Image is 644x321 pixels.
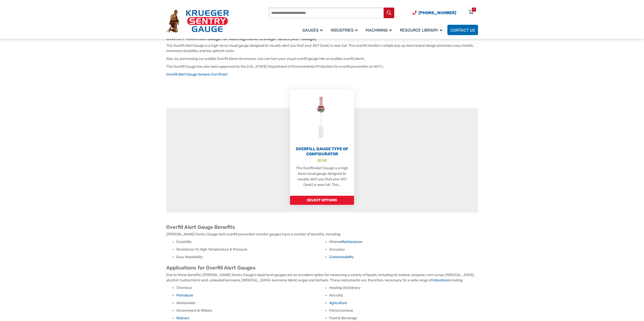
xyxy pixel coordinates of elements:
span: Contact Us [450,28,475,33]
span: $ [317,158,319,162]
p: The Overfill Alert Gauge is a high level visual gauge designed to visually alert you that your AS... [295,165,349,188]
h2: Overfill Alert Gauge Benefits [166,224,478,230]
a: Overfill Alert Gauge Generic Cut Sheet [166,72,227,77]
li: Easy Readability [176,255,325,260]
a: Customizability [329,255,354,259]
p: The Overfill Alert Gauge is a high-level visual gauge designed to visually alert you that your AS... [166,43,478,54]
a: Railcars [176,316,189,320]
p: Also, by purchasing our audible Overfill Alarm Accessory, you can turn your visual overfill gauge... [166,56,478,61]
li: Chemical [176,285,325,290]
span: Machining [366,28,392,33]
a: Industries [328,24,363,36]
span: Resource Library [400,28,442,33]
li: Minimal [329,239,478,244]
a: Add to cart: “Overfill Gauge Type OF Configurator” [290,196,354,205]
p: [PERSON_NAME] Sentry Gauge tank overfill prevention monitor gauges have a number of benefits, inc... [166,232,478,237]
p: Due to these benefits, [PERSON_NAME] Sentry Gauge’s liquid level gauges are an excellent option f... [166,272,478,283]
li: Petrochemical [329,308,478,313]
li: Heating Oil Delivery [329,285,478,290]
h2: Overfill Gauge Type OF Configurator [290,146,354,157]
li: Durability [176,239,325,244]
p: The Overfill Gauge has also been approved by the [US_STATE] Department of Environmental Protectio... [166,64,478,69]
bdi: 0.00 [317,158,327,162]
span: Industries [331,28,358,33]
li: Government & Military [176,308,325,313]
a: Agriculture [329,301,347,305]
li: Wastewater [176,301,325,306]
img: Krueger Sentry Gauge [166,10,229,33]
li: Aircrafts [329,293,478,298]
span: Gauges [302,28,323,33]
img: Overfill Gauge Type OF Configurator [290,90,354,145]
a: Resource Library [397,24,447,36]
a: Maintenance [341,240,362,244]
a: industries [433,278,448,282]
a: Petroleum [176,293,193,298]
a: Phone Number (920) 434-8860 [412,10,456,16]
span: [PHONE_NUMBER] [419,10,456,15]
div: 0 [473,8,475,12]
a: Contact Us [447,25,478,35]
a: Overfill Gauge Type OF Configurator $0.00 The Overfill Alert Gauge is a high level visual gauge d... [290,90,354,196]
li: Resistance To High Temperature & Pressure [176,247,325,252]
a: Gauges [299,24,328,36]
li: Accuracy [329,247,478,252]
a: Machining [363,24,397,36]
li: Food & Beverage [329,316,478,321]
h2: Applications for Overfill Alert Gauges [166,265,478,271]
